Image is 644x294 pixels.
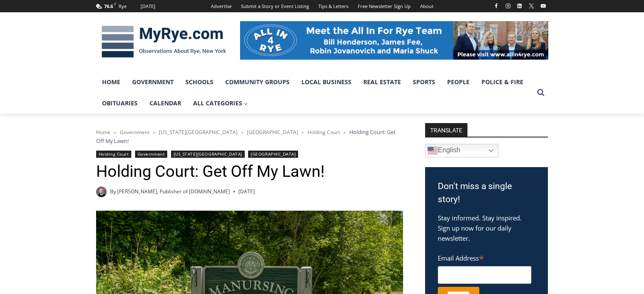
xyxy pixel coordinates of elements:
span: > [241,129,243,135]
a: Government [120,129,149,136]
button: View Search Form [533,85,548,100]
img: MyRye.com [96,20,232,64]
a: Community Groups [219,71,296,93]
span: > [343,129,346,135]
a: Home [96,129,111,136]
a: X [526,1,536,11]
span: > [301,129,304,135]
a: [US_STATE][GEOGRAPHIC_DATA] [159,129,238,136]
strong: TRANSLATE [425,123,467,137]
a: Government [135,151,167,158]
span: F [114,2,116,6]
nav: Primary Navigation [96,71,533,114]
a: Real Estate [357,71,407,93]
span: > [153,129,155,135]
h3: Don't miss a single story! [438,180,535,206]
a: People [441,71,475,93]
a: Author image [96,187,107,197]
a: [PERSON_NAME], Publisher of [DOMAIN_NAME] [117,188,230,195]
a: Local Business [296,71,357,93]
img: en [428,146,438,156]
a: All Categories [187,93,254,114]
span: > [114,129,116,135]
a: Obituaries [96,93,144,114]
a: [GEOGRAPHIC_DATA] [247,129,298,136]
h1: Holding Court: Get Off My Lawn! [96,162,403,181]
a: Sports [407,71,441,93]
a: Schools [180,71,219,93]
span: By [110,187,116,195]
a: [US_STATE][GEOGRAPHIC_DATA] [171,151,245,158]
time: [DATE] [238,187,255,195]
a: Holding Court [307,129,340,136]
nav: Breadcrumbs [96,128,403,145]
a: Home [96,71,126,93]
span: Holding Court: Get Off My Lawn! [96,128,396,144]
label: Email Address [438,250,531,265]
span: 76.6 [104,3,113,9]
a: Government [126,71,180,93]
a: YouTube [538,1,548,11]
p: Stay informed. Stay inspired. Sign up now for our daily newsletter. [438,213,535,243]
a: Facebook [491,1,501,11]
div: [DATE] [141,3,155,10]
a: Holding Court [96,151,132,158]
a: English [425,144,498,157]
a: Linkedin [514,1,525,11]
div: Rye [119,3,127,10]
a: Calendar [144,93,187,114]
span: All Categories [193,99,248,108]
a: [GEOGRAPHIC_DATA] [248,151,298,158]
a: Instagram [503,1,513,11]
a: Police & Fire [475,71,529,93]
img: All in for Rye [240,21,548,59]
